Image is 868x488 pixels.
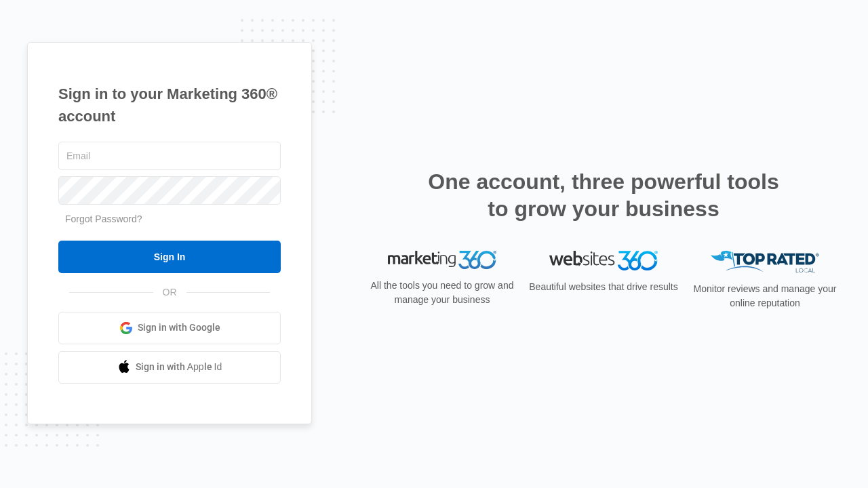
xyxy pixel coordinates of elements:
[689,282,841,310] p: Monitor reviews and manage your online reputation
[528,280,679,294] p: Beautiful websites that drive results
[366,279,518,307] p: All the tools you need to grow and manage your business
[136,360,222,374] span: Sign in with Apple Id
[549,251,658,270] img: Websites 360
[58,312,281,344] a: Sign in with Google
[58,351,281,384] a: Sign in with Apple Id
[65,213,142,224] a: Forgot Password?
[58,83,281,127] h1: Sign in to your Marketing 360® account
[138,321,220,335] span: Sign in with Google
[424,168,783,222] h2: One account, three powerful tools to grow your business
[58,142,281,170] input: Email
[711,251,819,273] img: Top Rated Local
[153,285,186,300] span: OR
[58,241,281,273] input: Sign In
[388,251,496,270] img: Marketing 360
